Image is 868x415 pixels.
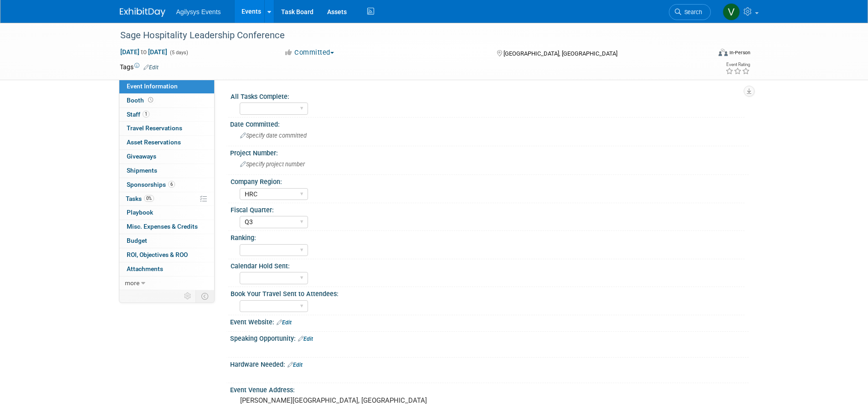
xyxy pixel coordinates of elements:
div: In-Person [729,49,750,56]
a: Travel Reservations [119,122,214,135]
span: Specify date committed [240,132,307,139]
span: Booth [127,97,155,104]
span: 1 [143,111,149,118]
span: Staff [127,111,149,118]
td: Toggle Event Tabs [195,290,214,302]
div: Company Region: [231,175,745,186]
div: Event Website: [230,315,749,327]
div: Speaking Opportunity: [230,332,749,343]
a: Event Information [119,80,214,93]
span: Playbook [127,209,153,216]
a: Booth [119,94,214,108]
span: Sponsorships [127,181,175,188]
a: Shipments [119,164,214,178]
span: Travel Reservations [127,124,182,132]
span: [DATE] [DATE] [120,48,168,56]
img: ExhibitDay [120,8,165,17]
div: Event Rating [725,62,750,67]
pre: [PERSON_NAME][GEOGRAPHIC_DATA], [GEOGRAPHIC_DATA] [240,396,436,405]
span: ROI, Objectives & ROO [127,251,188,258]
a: Sponsorships6 [119,178,214,192]
span: Attachments [127,265,163,272]
div: Project Number: [230,146,749,158]
a: Misc. Expenses & Credits [119,220,214,234]
a: ROI, Objectives & ROO [119,248,214,262]
a: Budget [119,234,214,248]
a: Giveaways [119,150,214,164]
span: Budget [127,237,147,244]
span: [GEOGRAPHIC_DATA], [GEOGRAPHIC_DATA] [503,50,617,57]
span: Agilysys Events [176,8,221,15]
span: 0% [144,195,154,202]
a: more [119,277,214,290]
a: Asset Reservations [119,136,214,149]
div: Hardware Needed: [230,358,749,369]
div: Calendar Hold Sent: [231,259,745,271]
button: Committed [281,48,338,57]
span: to [139,48,148,56]
span: Misc. Expenses & Credits [127,223,198,230]
span: Specify project number [240,161,305,168]
a: Search [669,4,711,20]
span: (5 days) [169,50,188,56]
span: Event Information [127,82,178,90]
span: Search [681,9,702,15]
img: Vaitiare Munoz [723,3,740,20]
span: more [125,279,139,287]
div: Sage Hospitality Leadership Conference [117,27,697,44]
a: Tasks0% [119,192,214,206]
a: Playbook [119,206,214,220]
div: Event Format [657,47,751,61]
span: 6 [168,181,175,188]
img: Format-Inperson.png [719,49,728,56]
a: Staff1 [119,108,214,122]
a: Edit [288,362,303,368]
div: Ranking: [231,231,745,242]
div: Event Venue Address: [230,383,749,395]
span: Booth not reserved yet [146,97,155,103]
div: Fiscal Quarter: [231,203,745,215]
span: Giveaways [127,153,156,160]
a: Attachments [119,262,214,276]
span: Asset Reservations [127,138,181,146]
span: Shipments [127,167,157,174]
a: Edit [298,336,313,342]
div: Book Your Travel Sent to Attendees: [231,287,745,298]
td: Personalize Event Tab Strip [180,290,196,302]
div: Date Committed: [230,118,749,129]
span: Tasks [126,195,154,202]
td: Tags [120,62,159,72]
a: Edit [144,64,159,71]
div: All Tasks Complete: [231,90,745,101]
a: Edit [277,319,292,326]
